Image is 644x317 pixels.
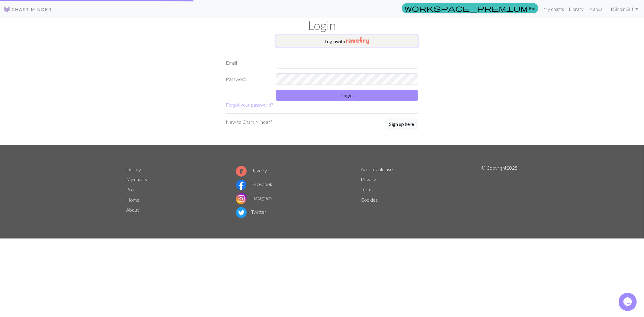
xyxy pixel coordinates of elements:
[236,179,247,190] img: Facebook logo
[482,164,518,219] p: © Copyright 2025
[226,102,273,107] a: Forgot your password?
[619,293,638,311] iframe: chat widget
[127,166,141,172] a: Library
[405,4,528,12] span: workspace_premium
[236,166,247,177] img: Ravelry logo
[346,37,369,44] img: Ravelry
[386,118,418,130] a: Sign up here
[606,3,640,15] a: HiSirloinGut
[226,118,272,126] p: New to Chart Minder?
[127,176,147,182] a: My charts
[402,3,538,13] a: Pro
[127,197,140,203] a: Home
[236,168,267,173] a: Ravelry
[586,3,606,15] a: Manual
[127,207,139,213] a: About
[361,166,393,172] a: Acceptable use
[223,57,272,69] label: Email
[386,118,418,130] button: Sign up here
[236,193,247,204] img: Instagram logo
[541,3,566,15] a: My charts
[236,207,247,218] img: Twitter logo
[236,209,267,215] a: Twitter
[236,195,272,201] a: Instagram
[566,3,586,15] a: Library
[236,181,273,187] a: Facebook
[361,187,374,192] a: Terms
[276,35,418,47] button: Loginwith
[361,197,378,203] a: Cookies
[276,90,418,101] button: Login
[361,176,376,182] a: Privacy
[123,18,521,33] h1: Login
[4,6,52,13] img: Logo
[223,73,272,85] label: Password
[127,187,134,192] a: Pro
